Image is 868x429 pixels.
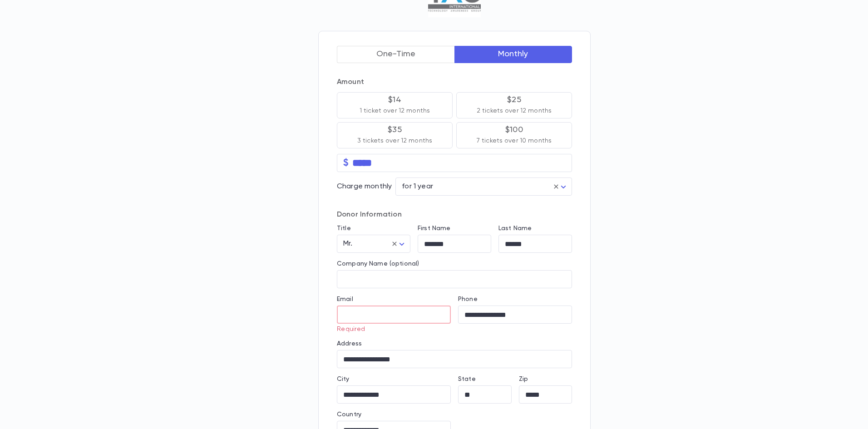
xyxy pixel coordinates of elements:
[343,158,349,168] p: $
[337,182,392,191] p: Charge monthly
[498,225,532,232] label: Last Name
[337,260,419,267] label: Company Name (optional)
[477,136,552,145] p: 7 tickets over 10 months
[357,136,432,145] p: 3 tickets over 12 months
[458,296,478,303] label: Phone
[337,375,350,383] label: City
[337,92,453,118] button: $141 ticket over 12 months
[337,122,453,148] button: $353 tickets over 12 months
[337,340,362,347] label: Address
[388,95,401,104] p: $14
[519,375,528,383] label: Zip
[388,125,402,134] p: $35
[458,375,476,383] label: State
[343,240,352,247] span: Mr.
[337,325,444,333] p: Required
[402,183,433,190] span: for 1 year
[337,210,572,219] p: Donor Information
[360,106,430,115] p: 1 ticket over 12 months
[456,122,572,148] button: $1007 tickets over 10 months
[395,178,572,196] div: for 1 year
[337,225,351,232] label: Title
[418,225,450,232] label: First Name
[337,411,361,418] label: Country
[337,235,410,253] div: Mr.
[456,92,572,118] button: $252 tickets over 12 months
[505,125,523,134] p: $100
[477,106,552,115] p: 2 tickets over 12 months
[337,46,455,63] button: One-Time
[337,78,572,87] p: Amount
[507,95,521,104] p: $25
[337,296,353,303] label: Email
[454,46,572,63] button: Monthly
